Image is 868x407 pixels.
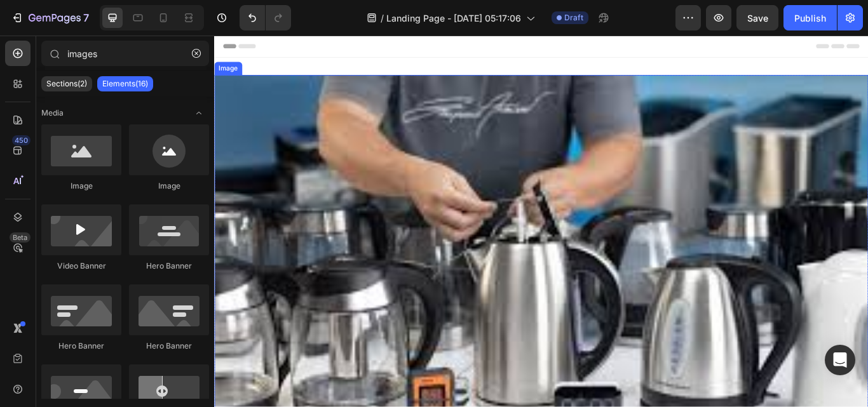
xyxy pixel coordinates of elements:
[41,260,121,272] div: Video Banner
[129,260,209,272] div: Hero Banner
[10,232,31,243] div: Beta
[83,10,89,25] p: 7
[46,79,87,89] p: Sections(2)
[189,103,209,123] span: Toggle open
[747,13,768,23] span: Save
[564,12,583,23] span: Draft
[41,107,64,119] span: Media
[41,340,121,352] div: Hero Banner
[783,5,837,30] button: Publish
[5,5,95,30] button: 7
[381,11,384,25] span: /
[41,180,121,192] div: Image
[12,135,31,145] div: 450
[214,36,868,407] iframe: Design area
[240,5,291,30] div: Undo/Redo
[129,340,209,352] div: Hero Banner
[794,11,826,25] div: Publish
[41,41,209,66] input: Search Sections & Elements
[736,5,778,30] button: Save
[825,345,855,375] div: Open Intercom Messenger
[102,79,148,89] p: Elements(16)
[129,180,209,192] div: Image
[386,11,521,25] span: Landing Page - [DATE] 05:17:06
